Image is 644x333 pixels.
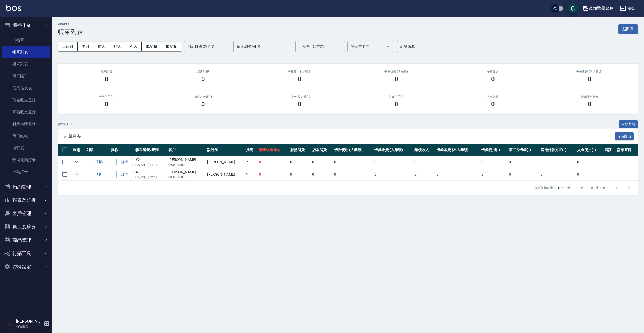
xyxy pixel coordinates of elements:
[162,42,182,51] button: [DATE]
[257,168,289,181] td: 0
[298,101,302,108] h3: 0
[618,26,638,31] a: 新開單
[581,3,616,14] button: 多加醫學頭皮
[167,144,206,156] th: 客戶
[311,168,333,181] td: 0
[206,168,245,181] td: [PERSON_NAME]
[480,156,507,168] td: 0
[94,42,110,51] button: 前天
[2,260,50,274] button: 資料設定
[201,75,205,83] h3: 0
[2,130,50,142] a: 每日結帳
[395,75,398,83] h3: 0
[2,193,50,207] button: 報表及分析
[168,162,205,167] p: 0935000000
[2,58,50,70] a: 掛單列表
[435,144,480,156] th: 卡券販賣 (不入業績)
[616,144,638,156] th: 訂單來源
[105,75,108,83] h3: 0
[2,46,50,58] a: 帳單列表
[547,70,632,73] h2: 卡券販賣 (不入業績)
[354,95,438,98] h2: 入金使用(-)
[116,171,133,179] a: 詳情
[589,5,614,12] div: 多加醫學頭皮
[16,319,42,324] h5: [PERSON_NAME]
[2,233,50,247] button: 商品管理
[2,166,50,178] a: 掃碼打卡
[201,101,205,108] h3: 0
[2,154,50,166] a: 現場電腦打卡
[257,95,342,98] h2: 其他付款方式(-)
[58,23,83,26] h2: ORDERS
[289,168,311,181] td: 0
[539,168,576,181] td: 0
[354,70,438,73] h2: 卡券販賣 (入業績)
[105,101,108,108] h3: 0
[245,168,257,181] td: Y
[576,156,603,168] td: 0
[491,101,495,108] h3: 0
[451,95,535,98] h2: 入金儲值
[116,158,133,166] a: 詳情
[603,144,616,156] th: 備註
[384,42,392,51] button: Open
[333,156,373,168] td: 0
[507,144,539,156] th: 第三方卡券(-)
[245,156,257,168] td: Y
[2,106,50,118] a: 高階收支登錄
[289,156,311,168] td: 0
[2,19,50,32] button: 櫃檯作業
[311,156,333,168] td: 0
[435,168,480,181] td: 0
[161,95,245,98] h2: 第三方卡券(-)
[206,144,245,156] th: 設計師
[64,134,615,139] span: 訂單列表
[2,142,50,154] a: 排班表
[568,3,578,13] button: save
[73,171,81,178] button: expand row
[615,132,634,140] button: 報表匯出
[257,156,289,168] td: 0
[73,158,81,166] button: expand row
[395,101,398,108] h3: 0
[78,42,94,51] button: 本月
[92,171,108,179] button: 列印
[71,144,85,156] th: 展開
[168,175,205,180] p: 0935000000
[373,168,413,181] td: 0
[2,247,50,260] button: 行銷工具
[576,168,603,181] td: 0
[2,94,50,106] a: 現金收支登錄
[413,144,435,156] th: 業績收入
[618,24,638,34] button: 新開單
[576,144,603,156] th: 入金使用(-)
[298,75,302,83] h3: 0
[206,156,245,168] td: [PERSON_NAME]
[58,122,72,126] p: 共 2 筆, 1 / 1
[58,42,78,51] button: 上個月
[64,95,148,98] h2: 卡券使用(-)
[311,144,333,156] th: 店販消費
[491,75,495,83] h3: 0
[534,186,553,190] p: 每頁顯示數量
[619,120,638,128] button: 全部展開
[2,180,50,194] button: 預約管理
[134,156,167,168] td: #2
[64,70,148,73] h3: 服務消費
[2,70,50,82] a: 座位開單
[245,144,257,156] th: 指定
[135,175,166,180] p: 08/12 (二) 12:48
[110,42,126,51] button: 昨天
[333,168,373,181] td: 0
[413,168,435,181] td: 0
[2,118,50,130] a: 材料自購登錄
[92,158,108,166] button: 列印
[257,70,342,73] h2: 卡券使用 (入業績)
[480,144,507,156] th: 卡券使用(-)
[333,144,373,156] th: 卡券使用 (入業績)
[168,157,205,162] div: [PERSON_NAME]
[588,101,591,108] h3: 0
[539,144,576,156] th: 其他付款方式(-)
[161,70,245,73] h2: 店販消費
[547,95,632,98] h2: 營業現金應收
